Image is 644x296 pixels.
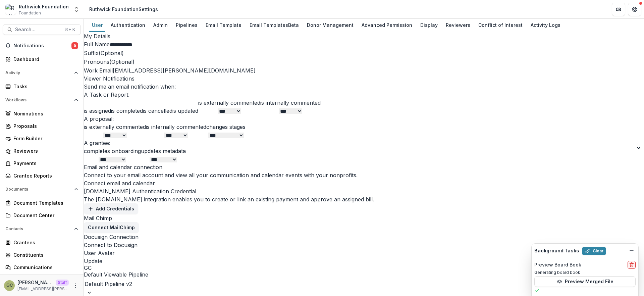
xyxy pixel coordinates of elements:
[141,148,186,154] label: updates metadata
[63,26,76,33] div: ⌘ + K
[3,184,81,195] button: Open Documents
[84,171,644,179] p: Connect to your email account and view all your communication and calendar events with your nonpr...
[3,108,81,119] a: Nominations
[13,43,71,49] span: Notifications
[146,124,206,130] label: is internally commented
[13,83,75,90] div: Tasks
[84,203,138,214] button: Add Credentials
[13,122,75,130] div: Proposals
[3,237,81,248] a: Grantees
[5,187,71,192] span: Documents
[13,239,75,246] div: Grantees
[5,98,71,102] span: Workflows
[13,264,75,271] div: Communications
[84,214,644,222] h2: Mail Chimp
[56,280,69,286] p: Staff
[476,20,525,30] div: Conflict of Interest
[443,19,473,32] a: Reviewers
[418,19,440,32] a: Display
[84,233,644,241] h2: Docusign Connection
[304,19,356,32] a: Donor Management
[203,19,244,32] a: Email Template
[84,107,111,114] label: is assigned
[13,56,75,63] div: Dashboard
[19,10,41,16] span: Foundation
[84,58,109,65] span: Pronouns
[3,67,81,78] button: Open Activity
[528,20,563,30] div: Activity Logs
[84,41,110,48] span: Full Name
[17,279,53,286] p: [PERSON_NAME]
[84,139,644,147] h3: A grantee:
[582,247,606,255] button: Clear
[89,20,105,30] div: User
[3,210,81,221] a: Document Center
[203,20,244,30] div: Email Template
[3,120,81,132] a: Proposals
[99,50,124,56] span: (Optional)
[206,124,246,130] label: changes stages
[89,6,158,13] div: Ruthwick Foundation Settings
[71,42,78,49] span: 5
[260,99,321,106] label: is internally commented
[628,261,636,269] button: delete
[3,24,81,35] button: Search...
[3,81,81,92] a: Tasks
[5,70,71,75] span: Activity
[13,251,75,258] div: Constituents
[17,286,69,292] p: [EMAIL_ADDRESS][PERSON_NAME][DOMAIN_NAME]
[84,187,644,195] h2: [DOMAIN_NAME] Authentication Credential
[288,21,299,29] span: Beta
[84,270,644,279] h2: Default Viewable Pipeline
[476,19,525,32] a: Conflict of Interest
[143,107,172,114] label: is cancelled
[84,83,176,90] span: Send me an email notification when:
[6,283,13,288] div: Grace Chang
[198,99,260,106] label: is externally commented
[71,282,79,290] button: More
[84,195,644,203] p: The [DOMAIN_NAME] integration enables you to create or link an existing payment and approve an as...
[5,4,16,15] img: Ruthwick Foundation
[108,20,148,30] div: Authentication
[111,107,143,114] label: is completed
[108,19,148,32] a: Authentication
[84,179,155,187] button: Connect email and calendar
[87,4,161,14] nav: breadcrumb
[19,3,69,10] div: Ruthwick Foundation
[3,133,81,144] a: Form Builder
[89,19,105,32] a: User
[84,32,644,40] h2: My Details
[84,222,139,233] button: Connect MailChimp
[172,107,198,114] label: is updated
[534,248,579,254] h2: Background Tasks
[13,135,75,142] div: Form Builder
[534,262,581,268] h2: Preview Board Book
[418,20,440,30] div: Display
[84,50,99,56] span: Suffix
[84,163,644,171] h2: Email and calendar connection
[13,199,75,206] div: Document Templates
[151,20,170,30] div: Admin
[3,262,81,273] a: Communications
[84,66,644,75] div: [EMAIL_ADDRESS][PERSON_NAME][DOMAIN_NAME]
[173,19,200,32] a: Pipelines
[84,148,141,154] label: completes onboarding
[84,91,644,99] h3: A Task or Report:
[528,19,563,32] a: Activity Logs
[3,95,81,105] button: Open Workflows
[247,19,302,32] a: Email Templates Beta
[3,54,81,65] a: Dashboard
[13,110,75,117] div: Nominations
[13,212,75,219] div: Document Center
[84,115,644,123] h3: A proposal:
[612,3,625,16] button: Partners
[84,241,138,249] button: Connect to Docusign
[3,197,81,208] a: Document Templates
[359,19,415,32] a: Advanced Permission
[151,19,170,32] a: Admin
[84,67,113,74] span: Work Email
[84,257,102,265] button: Update
[3,158,81,169] a: Payments
[534,276,636,287] button: Preview Merged File
[3,40,81,51] button: Notifications5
